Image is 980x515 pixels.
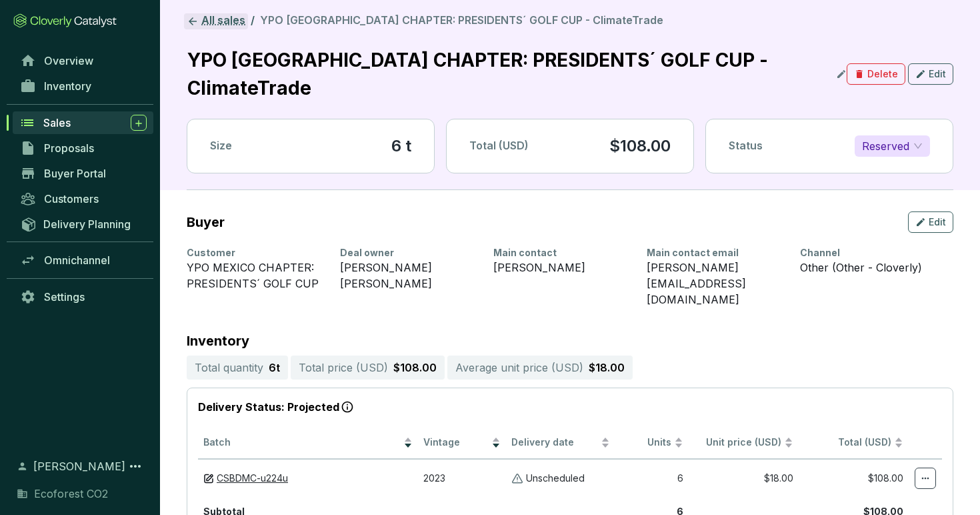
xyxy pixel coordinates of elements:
span: Delivery date [511,436,599,449]
a: Sales [13,111,153,134]
a: Proposals [13,137,153,159]
span: Batch [203,436,401,449]
span: Proposals [44,141,94,155]
div: Main contact [493,246,631,260]
div: [PERSON_NAME] [493,260,631,276]
p: Total price ( USD ) [299,360,388,376]
span: Vintage [423,436,489,449]
p: Inventory [187,334,953,348]
span: Ecoforest CO2 [34,486,108,502]
img: Unscheduled [511,472,523,485]
span: Delete [867,67,898,81]
p: Delivery Status: Projected [198,399,942,416]
span: Delivery Planning [43,217,131,231]
span: Buyer Portal [44,167,106,180]
span: Units [621,436,671,449]
div: YPO MEXICO CHAPTER: PRESIDENTS´ GOLF CUP [187,260,324,292]
span: Overview [44,54,93,67]
span: [PERSON_NAME] [33,458,125,474]
th: Batch [198,427,418,460]
div: [PERSON_NAME][EMAIL_ADDRESS][DOMAIN_NAME] [647,260,784,308]
p: $18.00 [589,360,625,376]
td: $108.00 [799,459,909,497]
p: Average unit price ( USD ) [455,360,583,376]
p: 6 t [269,360,280,376]
span: Settings [44,290,85,304]
a: Omnichannel [13,249,153,272]
span: Reserved [862,136,923,156]
span: Edit [929,67,946,81]
li: / [251,13,255,29]
div: [PERSON_NAME] [PERSON_NAME] [340,260,477,292]
div: Main contact email [647,246,784,260]
section: 6 t [391,135,411,157]
td: $18.00 [689,459,799,497]
a: Overview [13,49,153,72]
a: All sales [184,13,248,29]
a: Delivery Planning [13,213,153,235]
th: Vintage [418,427,506,460]
th: Units [615,427,689,460]
td: 6 [615,459,689,497]
button: Edit [908,211,953,233]
span: YPO [GEOGRAPHIC_DATA] CHAPTER: PRESIDENTS´ GOLF CUP - ClimateTrade [260,13,663,27]
span: Omnichannel [44,253,110,267]
p: Unscheduled [526,472,585,485]
h2: Buyer [187,215,225,229]
th: Delivery date [506,427,616,460]
td: 2023 [418,459,506,497]
span: Inventory [44,79,91,93]
p: $108.00 [393,360,437,376]
span: Sales [43,116,71,129]
span: Customers [44,192,99,205]
p: YPO [GEOGRAPHIC_DATA] CHAPTER: PRESIDENTS´ GOLF CUP - ClimateTrade [187,45,831,103]
div: Other (Other - Cloverly) [800,260,937,276]
a: Settings [13,286,153,308]
button: Delete [847,63,905,85]
p: Status [729,139,763,153]
div: Deal owner [340,246,477,260]
a: Buyer Portal [13,162,153,185]
button: Edit [908,63,953,85]
img: draft [203,472,214,485]
a: Inventory [13,75,153,97]
div: Channel [800,246,937,260]
div: Customer [187,246,324,260]
span: Edit [929,215,946,229]
p: Total quantity [195,360,263,376]
a: CSBDMC-u224u [217,472,288,485]
p: Size [210,139,232,153]
p: $108.00 [609,135,671,157]
span: Total (USD) [469,139,529,152]
a: Customers [13,187,153,210]
span: Unit price (USD) [706,436,781,448]
span: Total (USD) [838,436,891,448]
